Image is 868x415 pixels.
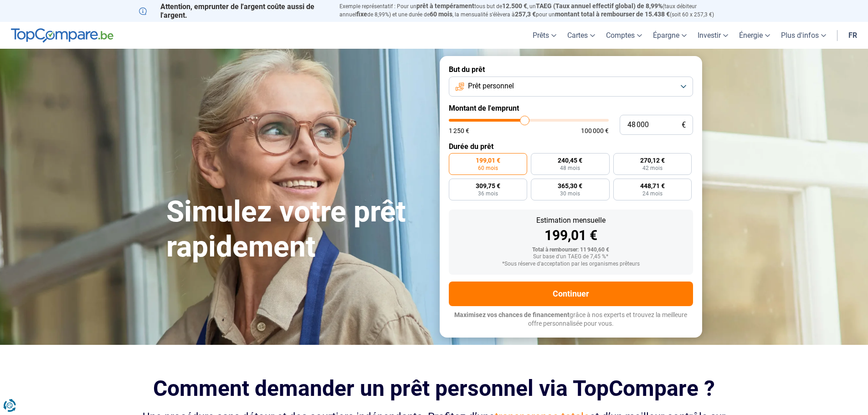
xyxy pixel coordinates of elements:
[456,229,686,242] div: 199,01 €
[449,128,469,134] span: 1 250 €
[476,157,500,164] span: 199,01 €
[449,65,693,74] label: But du prêt
[527,22,562,49] a: Prêts
[139,376,729,401] h2: Comment demander un prêt personnel via TopCompare ?
[468,81,514,91] span: Prêt personnel
[356,10,367,18] span: fixe
[139,2,329,20] p: Attention, emprunter de l'argent coûte aussi de l'argent.
[166,195,429,265] h1: Simulez votre prêt rapidement
[562,22,601,49] a: Cartes
[640,157,665,164] span: 270,12 €
[642,191,663,196] span: 24 mois
[647,22,692,49] a: Épargne
[776,22,832,49] a: Plus d'infos
[449,282,693,306] button: Continuer
[449,311,693,328] p: grâce à nos experts et trouvez la meilleure offre personnalisée pour vous.
[734,22,776,49] a: Énergie
[601,22,647,49] a: Comptes
[581,128,609,134] span: 100 000 €
[456,217,686,224] div: Estimation mensuelle
[555,10,670,18] span: montant total à rembourser de 15.438 €
[642,165,663,171] span: 42 mois
[502,2,527,10] span: 12.500 €
[449,104,693,113] label: Montant de l'emprunt
[560,165,580,171] span: 48 mois
[430,10,452,18] span: 60 mois
[449,77,693,97] button: Prêt personnel
[558,183,582,189] span: 365,30 €
[692,22,734,49] a: Investir
[640,183,665,189] span: 448,71 €
[558,157,582,164] span: 240,45 €
[456,261,686,267] div: *Sous réserve d'acceptation par les organismes prêteurs
[339,2,729,19] p: Exemple représentatif : Pour un tous but de , un (taux débiteur annuel de 8,99%) et une durée de ...
[560,191,580,196] span: 30 mois
[449,142,693,151] label: Durée du prêt
[456,247,686,253] div: Total à rembourser: 11 940,60 €
[843,22,863,49] a: fr
[515,10,536,18] span: 257,3 €
[476,183,500,189] span: 309,75 €
[456,254,686,260] div: Sur base d'un TAEG de 7,45 %*
[454,311,570,318] span: Maximisez vos chances de financement
[536,2,663,10] span: TAEG (Taux annuel effectif global) de 8,99%
[11,28,113,43] img: TopCompare
[416,2,474,10] span: prêt à tempérament
[478,191,498,196] span: 36 mois
[682,121,686,129] span: €
[478,165,498,171] span: 60 mois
